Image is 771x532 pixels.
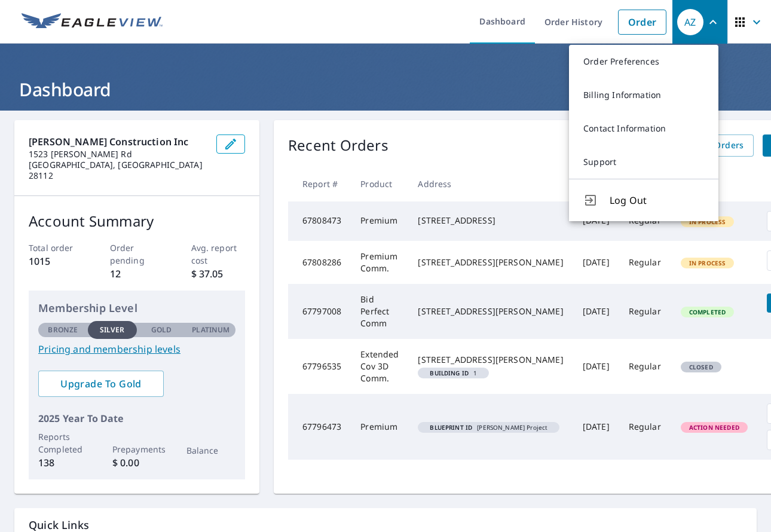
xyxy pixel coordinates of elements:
[112,455,162,470] p: $ 0.00
[418,215,563,227] div: [STREET_ADDRESS]
[288,394,351,460] td: 67796473
[351,166,408,201] th: Product
[29,160,207,181] p: [GEOGRAPHIC_DATA], [GEOGRAPHIC_DATA] 28112
[29,134,207,149] p: [PERSON_NAME] Construction Inc
[288,241,351,284] td: 67808286
[677,9,703,35] div: AZ
[423,424,555,430] span: [PERSON_NAME] Project
[418,305,563,317] div: [STREET_ADDRESS][PERSON_NAME]
[610,193,704,207] span: Log Out
[38,300,235,316] p: Membership Level
[22,13,163,31] img: EV Logo
[48,325,78,335] p: Bronze
[573,339,619,394] td: [DATE]
[112,443,162,455] p: Prepayments
[110,267,164,281] p: 12
[14,77,757,102] h1: Dashboard
[29,241,83,254] p: Total order
[288,134,388,157] p: Recent Orders
[351,394,408,460] td: Premium
[38,430,88,455] p: Reports Completed
[351,201,408,241] td: Premium
[191,267,246,281] p: $ 37.05
[573,284,619,339] td: [DATE]
[186,444,236,457] p: Balance
[430,370,469,376] em: Building ID
[573,394,619,460] td: [DATE]
[423,370,484,376] span: 1
[288,339,351,394] td: 67796535
[288,284,351,339] td: 67797008
[418,256,563,268] div: [STREET_ADDRESS][PERSON_NAME]
[38,411,235,426] p: 2025 Year To Date
[682,259,733,267] span: In Process
[191,241,246,267] p: Avg. report cost
[29,149,207,160] p: 1523 [PERSON_NAME] Rd
[48,377,154,390] span: Upgrade To Gold
[351,339,408,394] td: Extended Cov 3D Comm.
[569,179,718,221] button: Log Out
[151,325,172,335] p: Gold
[38,342,235,356] a: Pricing and membership levels
[682,423,746,432] span: Action Needed
[418,354,563,366] div: [STREET_ADDRESS][PERSON_NAME]
[408,166,573,201] th: Address
[682,218,733,226] span: In Process
[192,325,230,335] p: Platinum
[619,284,671,339] td: Regular
[569,112,718,145] a: Contact Information
[569,45,718,78] a: Order Preferences
[573,241,619,284] td: [DATE]
[288,166,351,201] th: Report #
[110,241,164,267] p: Order pending
[430,424,472,430] em: Blueprint ID
[288,201,351,241] td: 67808473
[569,145,718,179] a: Support
[351,241,408,284] td: Premium Comm.
[38,371,164,397] a: Upgrade To Gold
[619,241,671,284] td: Regular
[29,210,245,232] p: Account Summary
[38,455,88,470] p: 138
[569,78,718,112] a: Billing Information
[351,284,408,339] td: Bid Perfect Comm
[682,363,720,371] span: Closed
[29,254,83,268] p: 1015
[618,10,666,35] a: Order
[619,339,671,394] td: Regular
[100,325,125,335] p: Silver
[682,308,733,316] span: Completed
[619,394,671,460] td: Regular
